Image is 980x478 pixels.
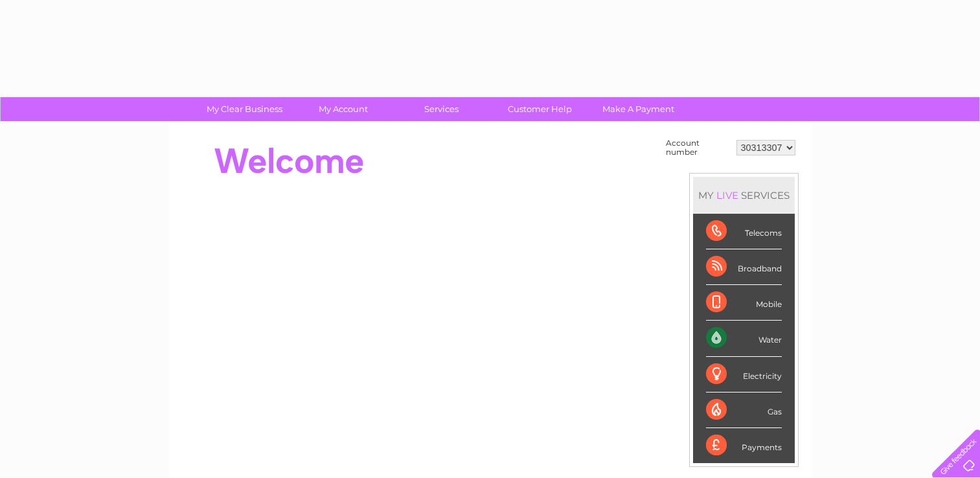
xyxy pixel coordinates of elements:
[693,177,795,214] div: MY SERVICES
[706,214,782,249] div: Telecoms
[714,189,741,201] div: LIVE
[706,357,782,393] div: Electricity
[706,321,782,356] div: Water
[706,249,782,285] div: Broadband
[290,97,396,121] a: My Account
[585,97,692,121] a: Make A Payment
[706,428,782,463] div: Payments
[663,135,733,160] td: Account number
[388,97,495,121] a: Services
[706,393,782,428] div: Gas
[706,285,782,321] div: Mobile
[191,97,298,121] a: My Clear Business
[486,97,593,121] a: Customer Help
